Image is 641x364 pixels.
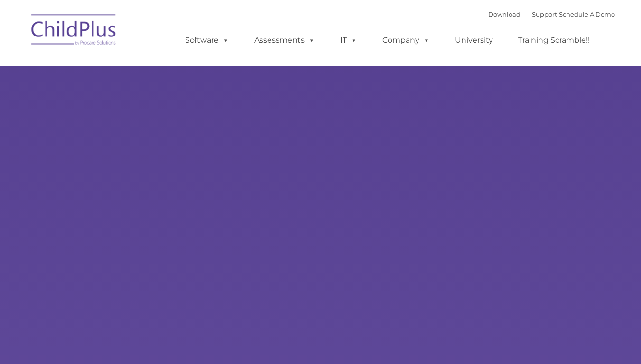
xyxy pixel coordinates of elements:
a: Download [488,10,520,18]
a: Company [373,31,439,50]
a: Support [532,10,557,18]
img: ChildPlus by Procare Solutions [27,8,121,55]
a: University [446,31,502,50]
a: Training Scramble!! [509,31,599,50]
a: IT [331,31,367,50]
font: | [488,10,615,18]
a: Assessments [245,31,325,50]
a: Software [176,31,239,50]
a: Schedule A Demo [559,10,615,18]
